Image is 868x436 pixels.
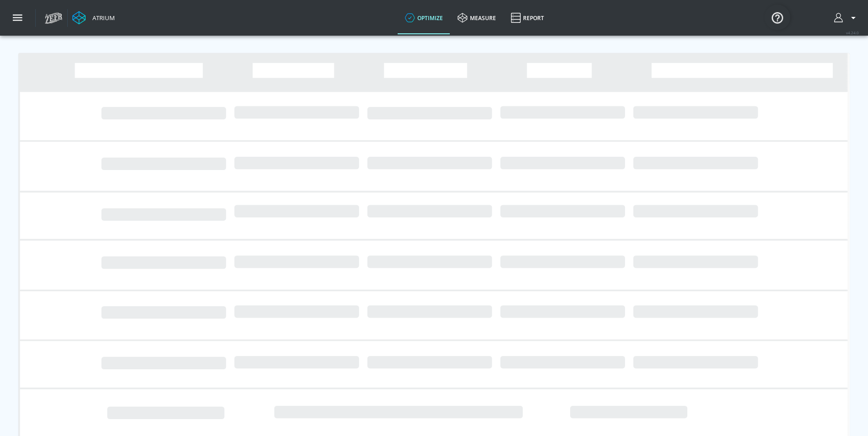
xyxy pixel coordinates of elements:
a: optimize [398,1,450,34]
a: Report [503,1,551,34]
button: Open Resource Center [765,5,790,30]
div: Atrium [89,14,115,22]
span: v 4.24.0 [846,30,859,35]
a: measure [450,1,503,34]
a: Atrium [72,11,115,25]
